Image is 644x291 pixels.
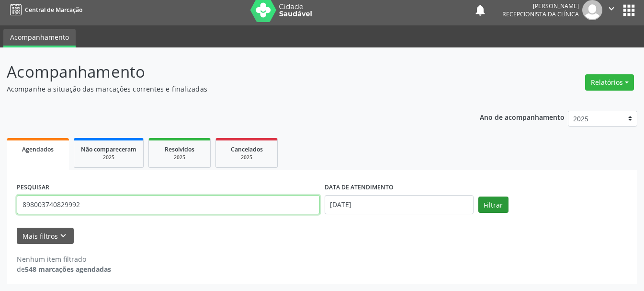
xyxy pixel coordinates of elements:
[7,84,448,94] p: Acompanhe a situação das marcações correntes e finalizadas
[621,2,637,19] button: apps
[502,10,579,18] span: Recepcionista da clínica
[17,195,320,214] input: Nome, CNS
[25,6,82,14] span: Central de Marcação
[17,264,111,274] div: de
[585,74,634,91] button: Relatórios
[480,111,565,123] p: Ano de acompanhamento
[231,145,263,153] span: Cancelados
[502,2,579,10] div: [PERSON_NAME]
[81,145,136,153] span: Não compareceram
[7,60,448,84] p: Acompanhamento
[81,154,136,161] div: 2025
[156,154,203,161] div: 2025
[17,228,74,244] button: Mais filtroskeyboard_arrow_down
[25,265,111,274] strong: 548 marcações agendadas
[17,180,49,195] label: PESQUISAR
[3,29,76,47] a: Acompanhamento
[17,254,111,264] div: Nenhum item filtrado
[606,3,617,14] i: 
[165,145,194,153] span: Resolvidos
[325,180,394,195] label: DATA DE ATENDIMENTO
[325,195,474,214] input: Selecione um intervalo
[22,145,54,153] span: Agendados
[58,231,68,241] i: keyboard_arrow_down
[223,154,271,161] div: 2025
[474,3,487,17] button: notifications
[7,2,82,18] a: Central de Marcação
[478,197,508,213] button: Filtrar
